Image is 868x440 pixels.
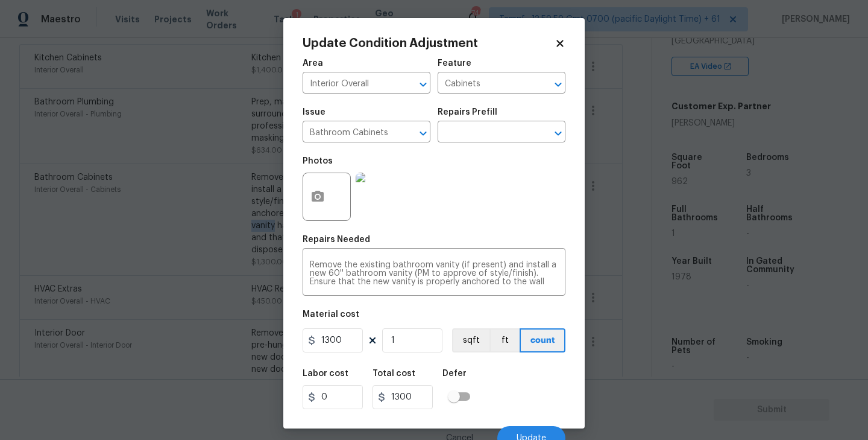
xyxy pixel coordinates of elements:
h5: Labor cost [303,369,348,378]
h2: Update Condition Adjustment [303,37,555,49]
button: sqft [452,328,489,352]
h5: Area [303,59,323,68]
button: Open [550,125,567,142]
h5: Total cost [373,369,415,378]
h5: Defer [442,369,467,378]
button: Open [415,125,432,142]
button: Open [415,76,432,93]
h5: Material cost [303,310,359,319]
h5: Issue [303,108,325,116]
h5: Repairs Prefill [438,108,497,116]
textarea: Remove the existing bathroom vanity (if present) and install a new 60'' bathroom vanity (PM to ap... [310,261,558,286]
h5: Photos [303,157,333,165]
h5: Repairs Needed [303,235,370,244]
button: Open [550,76,567,93]
button: count [520,328,565,352]
button: ft [489,328,520,352]
h5: Feature [438,59,471,68]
